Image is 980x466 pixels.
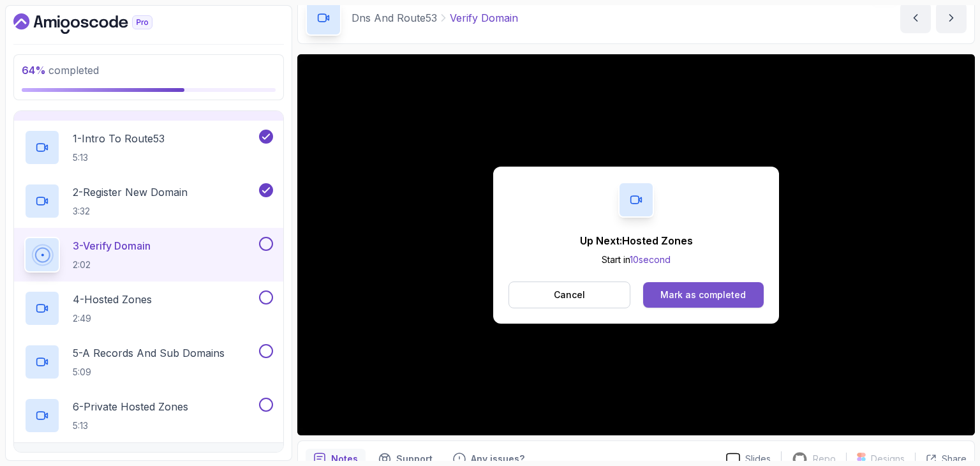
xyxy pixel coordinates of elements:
[73,419,188,432] p: 5:13
[297,54,975,435] iframe: 3 - Verify Domain
[915,453,967,465] button: Share
[24,237,273,273] button: 3-Verify Domain2:02
[73,366,225,379] p: 5:09
[73,399,188,414] p: 6 - Private Hosted Zones
[24,344,273,380] button: 5-A Records And Sub Domains5:09
[942,453,967,465] p: Share
[73,312,152,325] p: 2:49
[73,238,151,253] p: 3 - Verify Domain
[22,64,99,77] span: completed
[936,3,967,33] button: next content
[580,233,693,248] p: Up Next: Hosted Zones
[396,453,433,465] p: Support
[24,398,273,433] button: 6-Private Hosted Zones5:13
[813,453,836,465] p: Repo
[24,290,273,326] button: 4-Hosted Zones2:49
[73,184,188,200] p: 2 - Register New Domain
[73,151,165,164] p: 5:13
[73,205,188,218] p: 3:32
[871,453,905,465] p: Designs
[643,282,764,308] button: Mark as completed
[22,64,46,77] span: 64 %
[716,453,781,466] a: Slides
[450,10,518,26] p: Verify Domain
[73,292,152,307] p: 4 - Hosted Zones
[471,453,524,465] p: Any issues?
[660,289,746,301] div: Mark as completed
[630,254,671,265] span: 10 second
[554,289,585,301] p: Cancel
[73,131,165,146] p: 1 - Intro To Route53
[24,183,273,219] button: 2-Register New Domain3:32
[331,453,358,465] p: Notes
[352,10,437,26] p: Dns And Route53
[745,453,771,465] p: Slides
[13,13,182,34] a: Dashboard
[24,130,273,165] button: 1-Intro To Route535:13
[73,259,151,271] p: 2:02
[509,282,630,308] button: Cancel
[580,253,693,266] p: Start in
[900,3,931,33] button: previous content
[73,345,225,361] p: 5 - A Records And Sub Domains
